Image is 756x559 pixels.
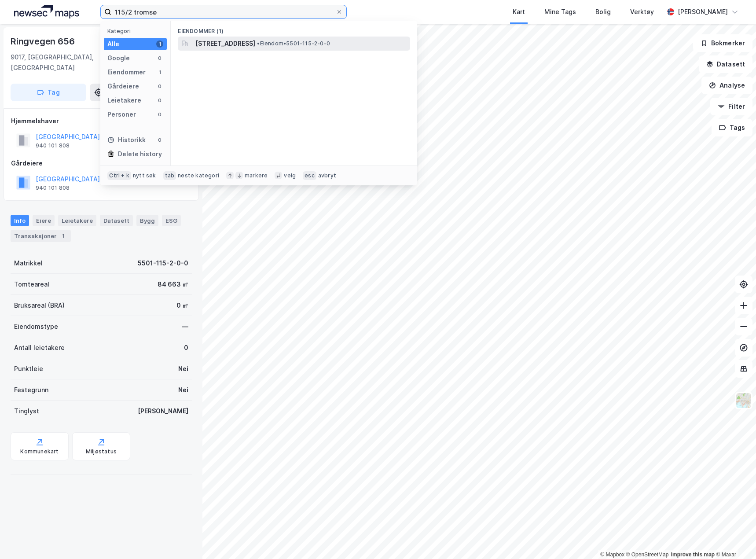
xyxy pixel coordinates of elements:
[11,215,29,226] div: Info
[678,7,728,17] div: [PERSON_NAME]
[257,40,330,47] span: Eiendom • 5501-115-2-0-0
[712,517,756,559] iframe: Chat Widget
[14,5,79,18] img: logo.a4113a55bc3d86da70a041830d287a7e.svg
[712,119,752,136] button: Tags
[107,39,119,49] div: Alle
[710,98,752,115] button: Filter
[59,232,67,240] div: 1
[86,448,117,455] div: Miljøstatus
[195,38,255,49] span: [STREET_ADDRESS]
[107,135,146,145] div: Historikk
[11,34,76,48] div: Ringvegen 656
[162,215,181,226] div: ESG
[14,364,43,374] div: Punktleie
[600,552,624,558] a: Mapbox
[118,149,162,159] div: Delete history
[11,84,86,101] button: Tag
[158,279,188,290] div: 84 663 ㎡
[156,136,163,143] div: 0
[14,342,65,353] div: Antall leietakere
[693,34,752,52] button: Bokmerker
[184,342,188,353] div: 0
[156,69,163,76] div: 1
[133,172,156,179] div: nytt søk
[178,364,188,374] div: Nei
[171,21,417,37] div: Eiendommer (1)
[303,171,316,180] div: esc
[107,95,141,106] div: Leietakere
[544,7,576,17] div: Mine Tags
[630,7,654,17] div: Verktøy
[14,406,39,416] div: Tinglyst
[20,448,59,455] div: Kommunekart
[257,40,260,47] span: •
[107,109,136,120] div: Personer
[100,215,133,226] div: Datasett
[33,215,55,226] div: Eiere
[11,230,71,242] div: Transaksjoner
[699,55,752,73] button: Datasett
[111,5,336,18] input: Søk på adresse, matrikkel, gårdeiere, leietakere eller personer
[163,171,176,180] div: tab
[626,552,669,558] a: OpenStreetMap
[284,172,296,179] div: velg
[182,321,188,332] div: —
[156,83,163,90] div: 0
[138,406,188,416] div: [PERSON_NAME]
[176,300,188,311] div: 0 ㎡
[671,552,715,558] a: Improve this map
[14,258,43,268] div: Matrikkel
[138,258,188,268] div: 5501-115-2-0-0
[14,279,49,290] div: Tomteareal
[107,28,167,34] div: Kategori
[156,55,163,62] div: 0
[11,52,125,73] div: 9017, [GEOGRAPHIC_DATA], [GEOGRAPHIC_DATA]
[58,215,96,226] div: Leietakere
[156,40,163,48] div: 1
[107,171,131,180] div: Ctrl + k
[107,67,146,77] div: Eiendommer
[595,7,611,17] div: Bolig
[107,53,130,63] div: Google
[735,392,752,409] img: Z
[156,111,163,118] div: 0
[156,97,163,104] div: 0
[178,385,188,395] div: Nei
[245,172,268,179] div: markere
[178,172,219,179] div: neste kategori
[11,116,191,126] div: Hjemmelshaver
[701,77,752,94] button: Analyse
[36,184,70,191] div: 940 101 808
[11,158,191,169] div: Gårdeiere
[318,172,336,179] div: avbryt
[712,517,756,559] div: Kontrollprogram for chat
[14,385,48,395] div: Festegrunn
[136,215,158,226] div: Bygg
[14,321,58,332] div: Eiendomstype
[513,7,525,17] div: Kart
[14,300,65,311] div: Bruksareal (BRA)
[36,142,70,149] div: 940 101 808
[107,81,139,92] div: Gårdeiere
